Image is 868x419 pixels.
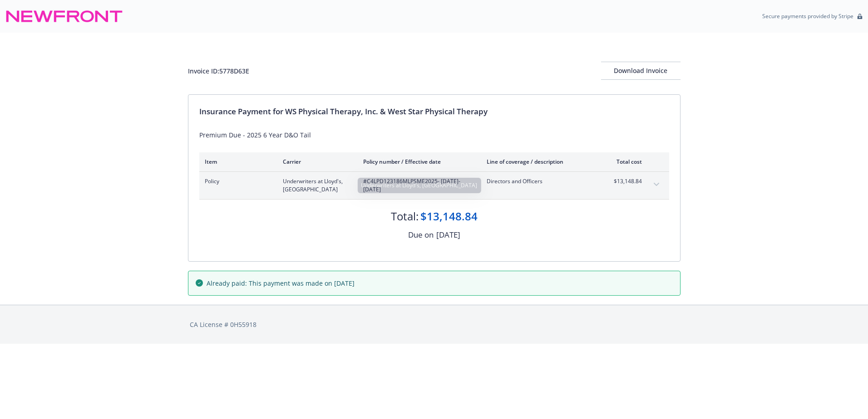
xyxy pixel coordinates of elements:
[608,158,642,166] div: Total cost
[199,106,669,117] div: Insurance Payment for WS Physical Therapy, Inc. & West Star Physical Therapy
[487,158,593,166] div: Line of coverage / description
[601,62,681,80] button: Download Invoice
[283,158,349,166] div: Carrier
[487,177,593,185] span: Directors and Officers
[188,66,249,76] div: Invoice ID: 5778D63E
[205,177,268,185] span: Policy
[205,158,268,166] div: Item
[199,130,669,140] div: Premium Due - 2025 6 Year D&O Tail
[199,172,669,199] div: PolicyUnderwriters at Lloyd's, [GEOGRAPHIC_DATA]#C4LPD123186MLPSME2025- [DATE]-[DATE]Directors an...
[283,177,349,194] span: Underwriters at Lloyd's, [GEOGRAPHIC_DATA]
[207,278,355,288] span: Already paid: This payment was made on [DATE]
[391,209,419,224] div: Total:
[363,158,472,166] div: Policy number / Effective date
[436,229,460,241] div: [DATE]
[190,320,679,329] div: CA License # 0H55918
[649,177,664,192] button: expand content
[601,62,681,79] div: Download Invoice
[408,229,434,241] div: Due on
[420,209,478,224] div: $13,148.84
[608,177,642,185] span: $13,148.84
[762,12,853,20] p: Secure payments provided by Stripe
